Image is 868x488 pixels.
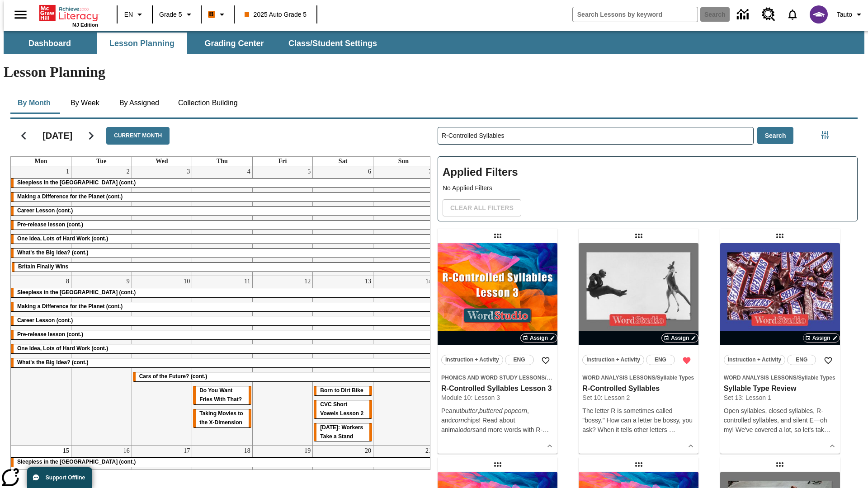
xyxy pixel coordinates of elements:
button: Select a new avatar [804,3,833,26]
input: Search Lessons By Keyword [438,127,753,144]
: Draggable lesson: R-Controlled Syllables [632,229,646,243]
a: Friday [277,157,289,166]
span: One Idea, Lots of Hard Work (cont.) [17,345,108,352]
a: September 12, 2025 [302,276,312,287]
span: Pre-release lesson (cont.) [17,331,83,338]
button: Add to Favorites [538,352,554,369]
div: Career Lesson (cont.) [11,206,434,216]
button: Instruction + Activity [441,355,503,365]
a: Notifications [781,3,804,26]
span: Word Analysis Lessons [582,375,655,381]
span: ENG [796,355,807,365]
td: September 10, 2025 [132,276,192,446]
a: September 11, 2025 [242,276,252,287]
span: Making a Difference for the Planet (cont.) [17,193,123,200]
em: corn [452,417,464,424]
button: Support Offline [27,467,92,488]
td: September 13, 2025 [313,276,373,446]
div: Draggable lesson: R-Controlled Syllables Lesson 3 [491,229,505,243]
div: lesson details [720,243,840,454]
a: September 16, 2025 [122,446,132,456]
button: Show Details [684,439,698,453]
span: Labor Day: Workers Take a Stand [320,424,363,440]
button: Collection Building [171,92,245,114]
span: / [545,374,552,381]
button: Add to Favorites [820,352,836,369]
span: B [209,9,214,20]
span: One Idea, Lots of Hard Work (cont.) [17,235,108,242]
span: Born to Dirt Bike [320,387,363,394]
td: September 2, 2025 [71,166,132,276]
div: What's the Big Idea? (cont.) [11,249,434,258]
button: Remove from Favorites [679,352,695,369]
button: Filters Side menu [816,126,834,144]
span: Sleepless in the Animal Kingdom (cont.) [17,179,136,186]
button: Show Details [543,439,557,453]
span: … [542,426,549,433]
span: Career Lesson (cont.) [17,207,73,214]
div: Sleepless in the Animal Kingdom (cont.) [11,458,434,467]
td: September 11, 2025 [192,276,253,446]
span: Tauto [837,10,852,19]
div: Born to Dirt Bike [314,386,372,395]
em: butter [461,407,477,414]
span: Topic: Word Analysis Lessons/Syllable Types [582,373,695,382]
td: September 1, 2025 [11,166,71,276]
button: ENG [646,355,675,365]
button: Previous [12,124,35,147]
span: Sleepless in the Animal Kingdom (cont.) [17,459,136,465]
a: September 3, 2025 [185,166,192,177]
button: Grade: Grade 5, Select a grade [156,6,198,23]
div: Cars of the Future? (cont.) [133,372,434,381]
div: Britain Finally Wins [12,263,433,272]
button: By Assigned [112,92,166,114]
span: Career Lesson (cont.) [17,317,73,324]
span: Pre-release lesson (cont.) [17,221,83,228]
td: September 8, 2025 [11,276,71,446]
a: Data Center [731,2,756,27]
div: Open syllables, closed syllables, R-controlled syllables, and silent E—oh my! We've covered a lot... [724,406,836,435]
span: Britain Finally Wins [18,263,68,270]
div: What's the Big Idea? (cont.) [11,358,434,367]
span: Topic: Phonics and Word Study Lessons/R-controlled Syllables [441,373,554,382]
button: Next [80,124,103,147]
button: By Month [10,92,58,114]
div: Do You Want Fries With That? [193,386,251,404]
a: September 15, 2025 [61,446,71,456]
button: Grading Center [189,33,279,54]
button: Language: EN, Select a language [120,6,149,23]
span: Assign [671,334,689,342]
span: NJ Edition [72,22,98,28]
a: Tuesday [94,157,108,166]
span: / [655,375,656,381]
a: September 7, 2025 [427,166,434,177]
span: Cars of the Future? (cont.) [139,373,208,380]
span: Phonics and Word Study Lessons [441,375,545,381]
td: September 3, 2025 [132,166,192,276]
span: Making a Difference for the Planet (cont.) [17,303,123,310]
a: September 8, 2025 [64,276,71,287]
button: Profile/Settings [833,6,868,23]
a: September 13, 2025 [363,276,373,287]
button: Instruction + Activity [724,355,786,365]
div: Sleepless in the Animal Kingdom (cont.) [11,288,434,297]
div: One Idea, Lots of Hard Work (cont.) [11,344,434,353]
a: Home [39,4,98,22]
button: Search [757,127,794,145]
a: Monday [33,157,49,166]
button: Class/Student Settings [281,33,384,54]
td: September 4, 2025 [192,166,253,276]
div: Taking Movies to the X-Dimension [193,409,251,427]
span: k [821,426,824,433]
em: odors [460,426,476,433]
a: September 21, 2025 [424,446,434,456]
button: Assign Choose Dates [520,333,557,343]
button: By Week [62,92,108,114]
button: Boost Class color is orange. Change class color [204,6,231,23]
button: Instruction + Activity [582,355,644,365]
div: CVC Short Vowels Lesson 2 [314,400,372,418]
a: September 2, 2025 [125,166,132,177]
span: Grade 5 [159,10,182,19]
a: September 20, 2025 [363,446,373,456]
td: September 12, 2025 [252,276,313,446]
